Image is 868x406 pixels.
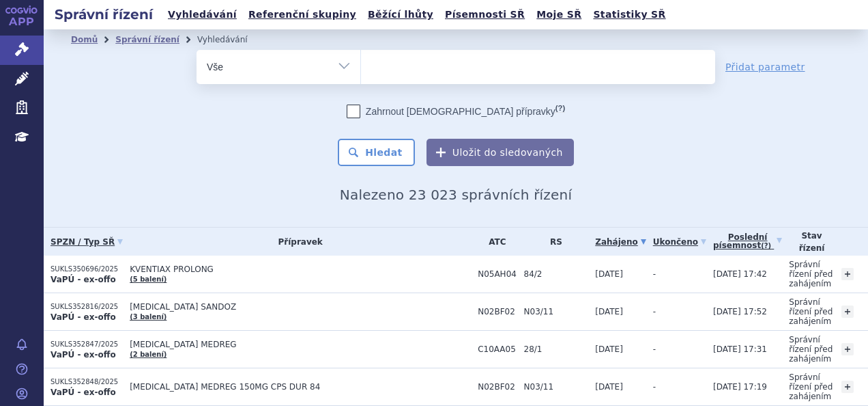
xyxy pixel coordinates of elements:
[589,5,669,24] a: Statistiky SŘ
[50,350,116,360] strong: VaPÚ - ex-offo
[713,269,767,279] span: [DATE] 17:42
[524,269,589,279] span: 84/2
[653,344,656,354] span: -
[595,269,623,279] span: [DATE]
[130,265,471,274] span: KVENTIAX PROLONG
[50,265,123,274] p: SUKLS350696/2025
[524,307,589,316] span: N03/11
[782,228,835,256] th: Stav řízení
[725,60,805,74] a: Přidat parametr
[713,228,782,256] a: Poslednípísemnost(?)
[71,35,98,44] a: Domů
[653,382,656,392] span: -
[789,260,833,288] span: Správní řízení před zahájením
[340,187,572,203] span: Nalezeno 23 023 správních řízení
[841,381,854,393] a: +
[841,343,854,355] a: +
[595,232,646,252] a: Zahájeno
[164,5,241,24] a: Vyhledávání
[478,382,517,392] span: N02BF02
[347,105,565,118] label: Zahrnout [DEMOGRAPHIC_DATA] přípravky
[50,302,123,312] p: SUKLS352816/2025
[130,275,167,283] a: (5 balení)
[713,382,767,392] span: [DATE] 17:19
[841,306,854,318] a: +
[50,275,116,284] strong: VaPÚ - ex-offo
[713,344,767,354] span: [DATE] 17:31
[555,104,565,113] abbr: (?)
[653,269,656,279] span: -
[478,269,517,279] span: N05AH04
[130,351,167,358] a: (2 balení)
[653,307,656,316] span: -
[789,335,833,364] span: Správní řízení před zahájením
[595,344,623,354] span: [DATE]
[44,5,164,24] h2: Správní řízení
[595,307,623,316] span: [DATE]
[130,313,167,321] a: (3 balení)
[244,5,360,24] a: Referenční skupiny
[130,302,471,312] span: [MEDICAL_DATA] SANDOZ
[713,307,767,316] span: [DATE] 17:52
[789,297,833,326] span: Správní řízení před zahájením
[130,382,471,392] span: [MEDICAL_DATA] MEDREG 150MG CPS DUR 84
[478,307,517,316] span: N02BF02
[841,268,854,280] a: +
[524,382,589,392] span: N03/11
[364,5,437,24] a: Běžící lhůty
[532,5,585,24] a: Moje SŘ
[524,344,589,354] span: 28/1
[471,228,517,256] th: ATC
[50,340,123,349] p: SUKLS352847/2025
[789,373,833,401] span: Správní řízení před zahájením
[50,232,123,252] a: SPZN / Typ SŘ
[130,340,471,349] span: [MEDICAL_DATA] MEDREG
[197,29,265,50] li: Vyhledávání
[426,139,574,166] button: Uložit do sledovaných
[517,228,589,256] th: RS
[595,382,623,392] span: [DATE]
[123,228,471,256] th: Přípravek
[338,139,415,166] button: Hledat
[441,5,529,24] a: Písemnosti SŘ
[115,35,179,44] a: Správní řízení
[761,242,771,250] abbr: (?)
[478,344,517,354] span: C10AA05
[653,232,706,252] a: Ukončeno
[50,312,116,322] strong: VaPÚ - ex-offo
[50,388,116,397] strong: VaPÚ - ex-offo
[50,377,123,387] p: SUKLS352848/2025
